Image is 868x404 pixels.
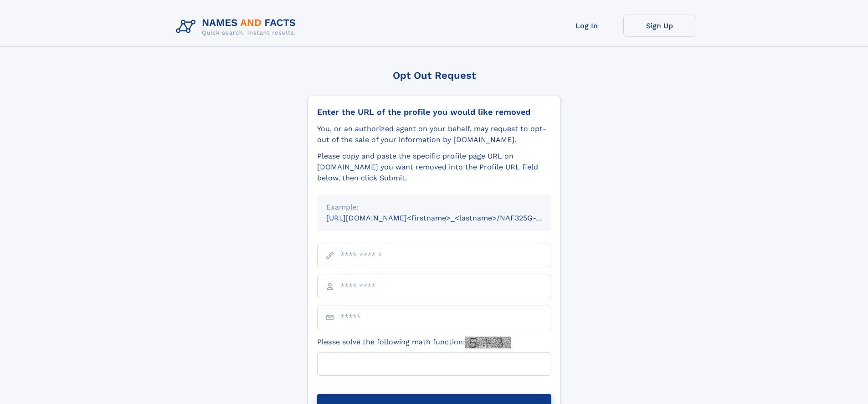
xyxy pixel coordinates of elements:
[317,337,511,348] label: Please solve the following math function:
[317,123,551,145] div: You, or an authorized agent on your behalf, may request to opt-out of the sale of your informatio...
[172,15,303,39] img: Logo Names and Facts
[317,151,551,184] div: Please copy and paste the specific profile page URL on [DOMAIN_NAME] you want removed into the Pr...
[326,214,569,222] small: [URL][DOMAIN_NAME]<firstname>_<lastname>/NAF325G-xxxxxxxx
[308,70,561,81] div: Opt Out Request
[623,15,696,37] a: Sign Up
[317,107,551,117] div: Enter the URL of the profile you would like removed
[326,202,542,213] div: Example:
[550,15,623,37] a: Log In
